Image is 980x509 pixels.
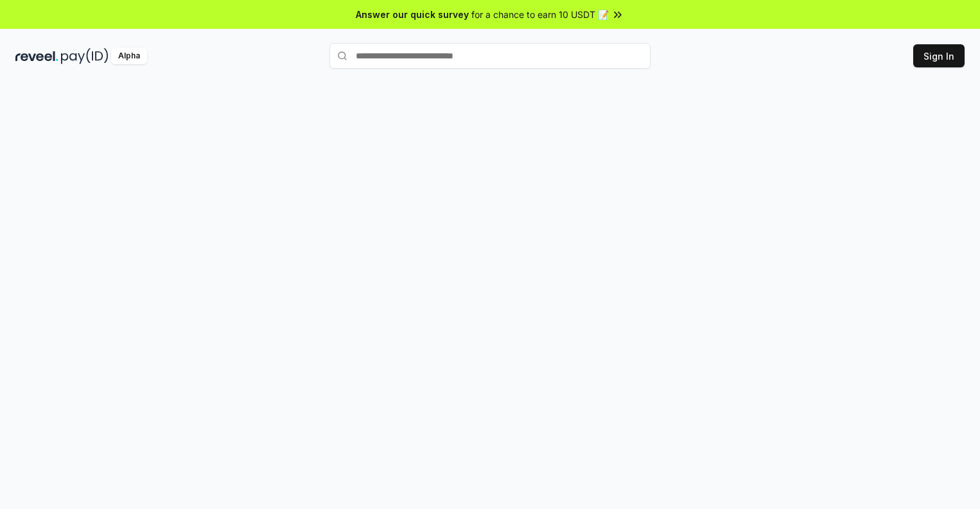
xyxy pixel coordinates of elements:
[15,48,58,64] img: reveel_dark
[111,48,147,64] div: Alpha
[913,44,965,67] button: Sign In
[61,48,109,64] img: pay_id
[356,8,469,21] span: Answer our quick survey
[471,8,609,21] span: for a chance to earn 10 USDT 📝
